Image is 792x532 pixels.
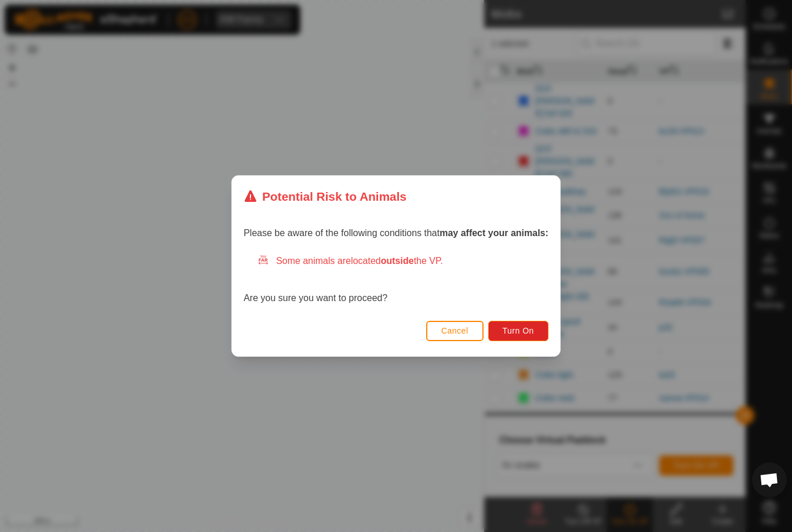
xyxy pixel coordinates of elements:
[426,321,484,341] button: Cancel
[488,321,548,341] button: Turn On
[244,254,548,305] div: Are you sure you want to proceed?
[244,187,406,205] div: Potential Risk to Animals
[257,254,548,268] div: Some animals are
[752,462,787,497] div: Open chat
[351,256,443,266] span: located the VP.
[439,228,548,238] strong: may affect your animals:
[244,228,548,238] span: Please be aware of the following conditions that
[381,256,414,266] strong: outside
[441,326,468,335] span: Cancel
[503,326,534,335] span: Turn On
